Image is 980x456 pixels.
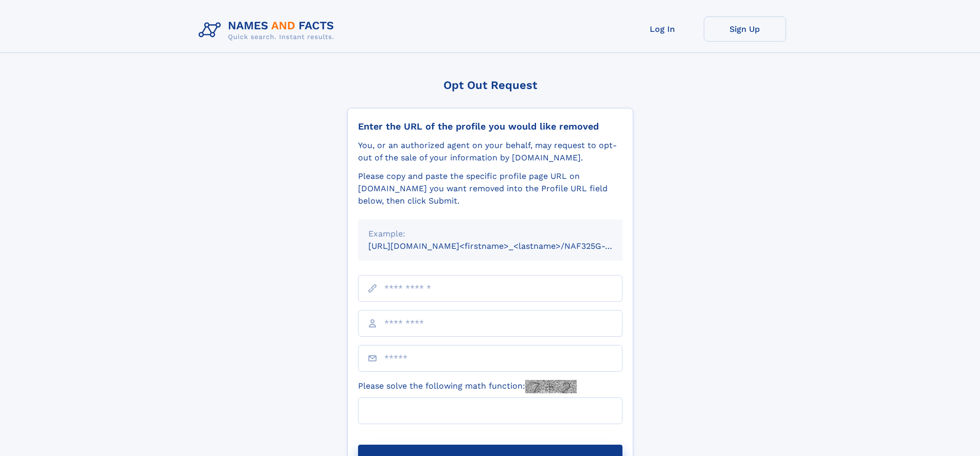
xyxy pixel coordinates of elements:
[358,121,622,132] div: Enter the URL of the profile you would like removed
[621,16,704,42] a: Log In
[358,380,577,393] label: Please solve the following math function:
[194,16,343,44] img: Logo Names and Facts
[358,139,622,164] div: You, or an authorized agent on your behalf, may request to opt-out of the sale of your informatio...
[368,228,612,240] div: Example:
[704,16,786,42] a: Sign Up
[368,241,642,251] small: [URL][DOMAIN_NAME]<firstname>_<lastname>/NAF325G-xxxxxxxx
[358,170,622,207] div: Please copy and paste the specific profile page URL on [DOMAIN_NAME] you want removed into the Pr...
[347,79,633,92] div: Opt Out Request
